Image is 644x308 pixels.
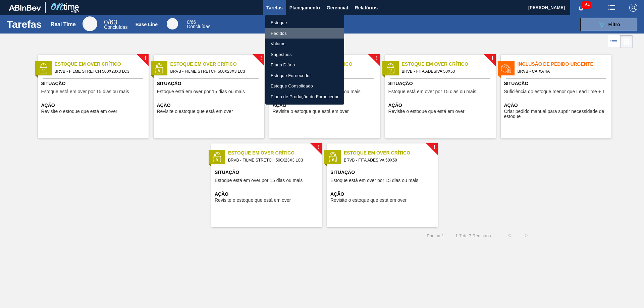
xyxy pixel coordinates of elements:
a: Plano Diário [265,60,344,70]
a: Estoque Fornecedor [265,70,344,81]
a: Volume [265,39,344,49]
a: Plano de Produção do Fornecedor [265,91,344,102]
a: Estoque Consolidado [265,81,344,91]
a: Sugestões [265,49,344,60]
a: Estoque [265,17,344,28]
a: Pedidos [265,28,344,39]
